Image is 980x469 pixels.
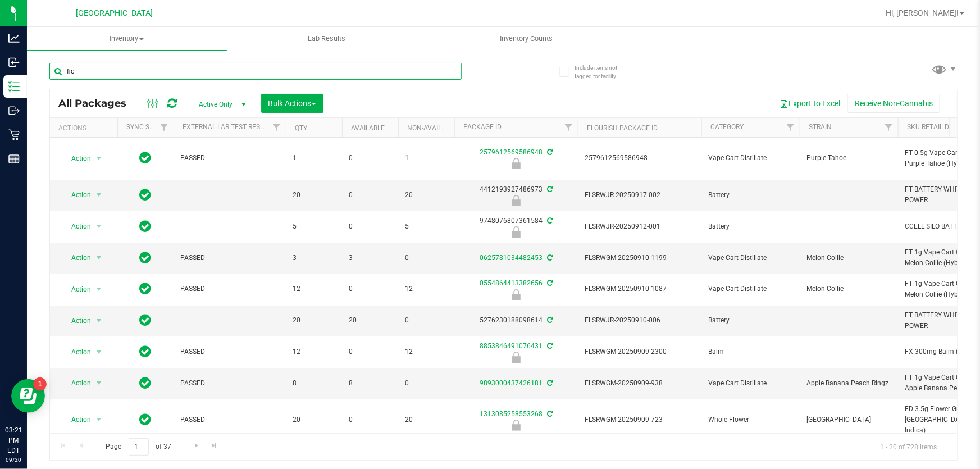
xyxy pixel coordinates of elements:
span: Sync from Compliance System [545,217,553,225]
span: Balm [708,347,793,357]
span: select [92,281,106,297]
span: Sync from Compliance System [545,342,553,350]
a: 0554864413382656 [480,279,543,287]
span: Bulk Actions [268,99,316,108]
a: Package ID [463,123,502,131]
a: Sync Status [126,123,170,131]
a: Lab Results [227,27,427,51]
span: FLSRWGM-20250910-1199 [585,253,695,263]
span: In Sync [140,281,152,297]
span: 0 [349,415,391,425]
span: FLSRWJR-20250912-001 [585,221,695,232]
a: Non-Available [407,124,457,132]
span: select [92,151,106,166]
a: Category [710,123,744,131]
span: All Packages [58,97,138,110]
span: Action [61,250,92,266]
a: Available [351,124,385,132]
span: PASSED [180,253,279,263]
span: PASSED [180,415,279,425]
a: Inventory Counts [426,27,626,51]
span: 8 [349,378,391,389]
p: 03:21 PM EDT [5,425,22,456]
inline-svg: Inbound [8,57,20,68]
span: select [92,412,106,427]
a: Filter [267,118,286,137]
span: select [92,344,106,360]
span: Purple Tahoe [806,153,891,163]
span: Page of 37 [96,438,181,456]
span: 20 [293,315,335,326]
span: Vape Cart Distillate [708,378,793,389]
span: 0 [349,347,391,357]
div: 4412193927486973 [453,184,580,206]
a: Go to the last page [206,438,222,453]
span: Melon Collie [806,253,891,263]
span: Sync from Compliance System [545,316,553,324]
span: In Sync [140,187,152,203]
span: 1 [405,153,448,163]
div: Actions [58,124,113,132]
span: 20 [405,415,448,425]
inline-svg: Analytics [8,33,20,44]
span: 0 [349,284,391,294]
span: Action [61,151,92,166]
span: 0 [405,253,448,263]
span: In Sync [140,344,152,359]
inline-svg: Outbound [8,105,20,116]
span: 12 [405,347,448,357]
inline-svg: Retail [8,129,20,140]
span: Inventory Counts [485,34,568,44]
a: External Lab Test Result [183,123,271,131]
span: select [92,250,106,266]
span: Battery [708,221,793,232]
span: Sync from Compliance System [545,185,553,193]
a: Go to the next page [188,438,204,453]
div: Newly Received [453,226,580,238]
a: Flourish Package ID [587,124,658,132]
a: 8853846491076431 [480,342,543,350]
span: In Sync [140,218,152,234]
inline-svg: Reports [8,153,20,165]
span: [GEOGRAPHIC_DATA] [806,415,891,425]
span: 12 [405,284,448,294]
span: Include items not tagged for facility [575,63,631,80]
a: Qty [295,124,307,132]
div: Newly Received [453,420,580,431]
p: 09/20 [5,456,22,464]
span: Action [61,218,92,234]
iframe: Resource center [11,379,45,413]
span: PASSED [180,284,279,294]
input: Search Package ID, Item Name, SKU, Lot or Part Number... [49,63,462,80]
span: 20 [293,190,335,201]
span: FLSRWGM-20250909-938 [585,378,695,389]
span: In Sync [140,312,152,328]
span: Action [61,412,92,427]
div: Newly Received [453,289,580,300]
span: Vape Cart Distillate [708,253,793,263]
span: 5 [293,221,335,232]
span: Melon Collie [806,284,891,294]
span: In Sync [140,412,152,427]
span: select [92,313,106,329]
span: Sync from Compliance System [545,254,553,262]
span: 1 - 20 of 728 items [871,438,946,455]
a: 2579612569586948 [480,148,543,156]
div: Newly Received [453,352,580,363]
span: FLSRWGM-20250910-1087 [585,284,695,294]
span: [GEOGRAPHIC_DATA] [76,8,153,18]
a: Filter [559,118,578,137]
span: Inventory [27,34,227,44]
span: 3 [349,253,391,263]
a: Filter [781,118,800,137]
span: PASSED [180,378,279,389]
span: FLSRWJR-20250910-006 [585,315,695,326]
span: PASSED [180,153,279,163]
span: Action [61,187,92,203]
span: Battery [708,315,793,326]
span: 3 [293,253,335,263]
inline-svg: Inventory [8,81,20,92]
span: In Sync [140,375,152,391]
span: Sync from Compliance System [545,279,553,287]
span: In Sync [140,150,152,166]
